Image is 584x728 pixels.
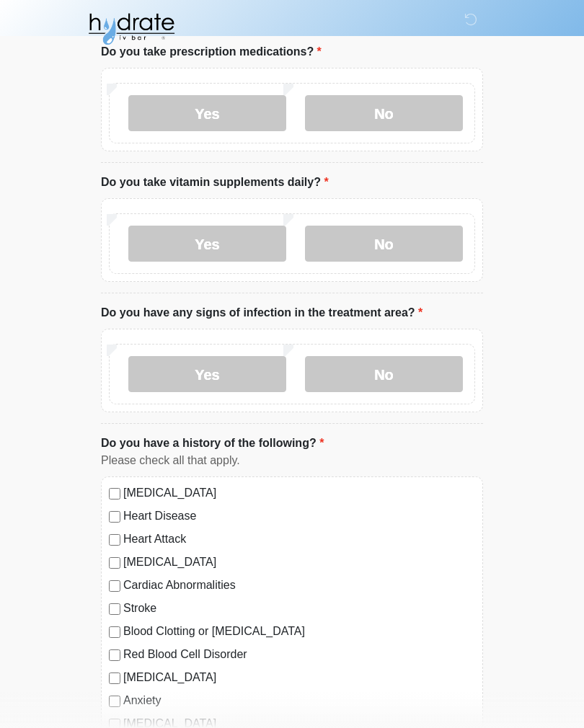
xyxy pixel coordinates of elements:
[128,95,286,131] label: Yes
[109,626,120,638] input: Blood Clotting or [MEDICAL_DATA]
[128,226,286,262] label: Yes
[87,11,176,47] img: Hydrate IV Bar - Fort Collins Logo
[109,557,120,569] input: [MEDICAL_DATA]
[101,174,329,191] label: Do you take vitamin supplements daily?
[305,226,463,262] label: No
[123,484,475,502] label: [MEDICAL_DATA]
[128,356,286,392] label: Yes
[101,452,483,469] div: Please check all that apply.
[109,488,120,500] input: [MEDICAL_DATA]
[123,600,475,617] label: Stroke
[123,692,475,709] label: Anxiety
[109,534,120,546] input: Heart Attack
[123,554,475,571] label: [MEDICAL_DATA]
[109,580,120,592] input: Cardiac Abnormalities
[305,95,463,131] label: No
[123,507,475,525] label: Heart Disease
[109,649,120,661] input: Red Blood Cell Disorder
[109,672,120,684] input: [MEDICAL_DATA]
[123,646,475,663] label: Red Blood Cell Disorder
[123,577,475,594] label: Cardiac Abnormalities
[109,511,120,523] input: Heart Disease
[123,623,475,640] label: Blood Clotting or [MEDICAL_DATA]
[305,356,463,392] label: No
[123,669,475,686] label: [MEDICAL_DATA]
[109,696,120,707] input: Anxiety
[101,435,324,452] label: Do you have a history of the following?
[123,531,475,548] label: Heart Attack
[101,304,422,321] label: Do you have any signs of infection in the treatment area?
[109,603,120,615] input: Stroke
